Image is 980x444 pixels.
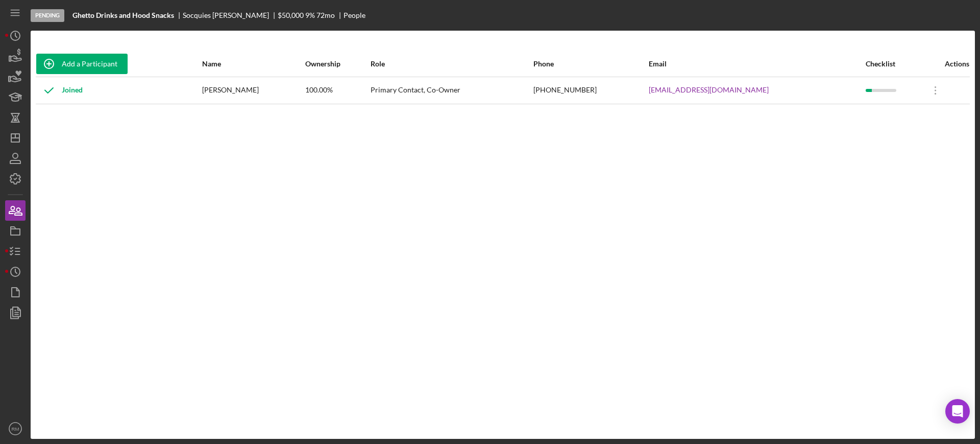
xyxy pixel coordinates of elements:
div: 72 mo [316,11,335,19]
div: Socquies [PERSON_NAME] [183,11,278,19]
div: Checklist [866,60,921,68]
text: RM [12,426,19,432]
div: Name [202,60,305,68]
div: Actions [923,60,969,68]
div: Open Intercom Messenger [945,399,970,424]
div: Phone [533,60,648,68]
button: RM [5,418,26,439]
div: Add a Participant [62,54,117,74]
div: [PERSON_NAME] [202,78,305,103]
div: Role [371,60,532,68]
span: $50,000 [278,11,304,19]
div: Pending [31,9,64,22]
div: 100.00% [305,78,369,103]
button: Add a Participant [36,54,128,74]
div: Primary Contact, Co-Owner [371,78,532,103]
div: 9 % [305,11,315,19]
div: People [344,11,365,19]
div: [PHONE_NUMBER] [533,78,648,103]
div: Email [649,60,865,68]
a: [EMAIL_ADDRESS][DOMAIN_NAME] [649,86,769,94]
b: Ghetto Drinks and Hood Snacks [72,11,174,19]
div: Joined [36,78,83,103]
div: Ownership [305,60,369,68]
